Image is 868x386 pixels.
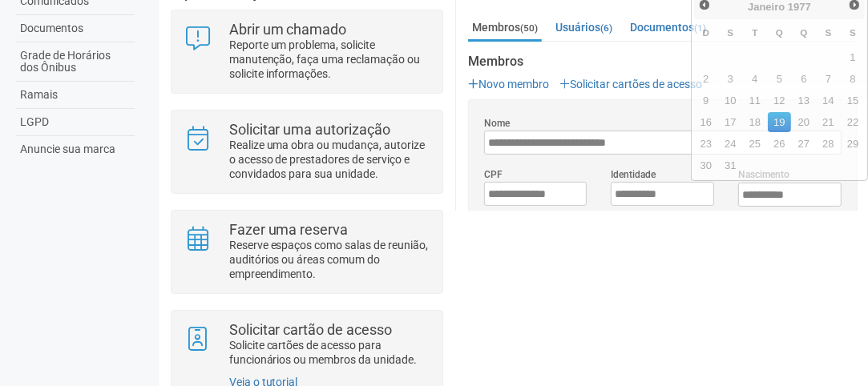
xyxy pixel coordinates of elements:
[776,27,783,38] span: Quarta
[793,112,816,132] a: 20
[626,15,710,39] a: Documentos(1)
[817,69,840,89] a: 7
[719,90,742,111] a: 10
[744,69,767,89] a: 4
[184,123,430,181] a: Solicitar uma autorização Realize uma obra ou mudança, autorize o acesso de prestadores de serviç...
[817,90,840,111] a: 14
[800,27,807,38] span: Quinta
[184,22,430,81] a: Abrir um chamado Reporte um problema, solicite manutenção, faça uma reclamação ou solicite inform...
[842,47,865,67] a: 1
[184,223,430,281] a: Fazer uma reserva Reserve espaços como salas de reunião, auditórios ou áreas comum do empreendime...
[484,167,503,182] label: CPF
[695,69,718,89] a: 2
[559,78,702,90] a: Solicitar cartões de acesso
[768,90,791,111] a: 12
[229,221,349,238] strong: Fazer uma reserva
[468,15,542,42] a: Membros(50)
[468,54,858,69] strong: Membros
[768,112,791,132] a: 19
[842,134,865,154] a: 29
[842,69,865,89] a: 8
[551,15,616,39] a: Usuários(6)
[468,78,549,90] a: Novo membro
[744,90,767,111] a: 11
[229,138,430,181] p: Realize uma obra ou mudança, autorize o acesso de prestadores de serviço e convidados para sua un...
[842,112,865,132] a: 22
[16,136,135,163] a: Anuncie sua marca
[229,21,347,38] strong: Abrir um chamado
[703,27,709,38] span: Domingo
[817,112,840,132] a: 21
[229,338,430,367] p: Solicite cartões de acesso para funcionários ou membros da unidade.
[484,116,510,131] label: Nome
[600,22,612,34] small: (6)
[719,155,742,175] a: 31
[752,27,757,38] span: Terça
[719,69,742,89] a: 3
[719,112,742,132] a: 17
[16,15,135,42] a: Documentos
[744,112,767,132] a: 18
[793,69,816,89] a: 6
[817,134,840,154] a: 28
[727,27,733,38] span: Segunda
[16,82,135,109] a: Ramais
[748,1,785,13] span: Janeiro
[695,90,718,111] a: 9
[695,134,718,154] a: 23
[842,90,865,111] a: 15
[16,42,135,82] a: Grade de Horários dos Ônibus
[16,109,135,136] a: LGPD
[695,155,718,175] a: 30
[229,238,430,281] p: Reserve espaços como salas de reunião, auditórios ou áreas comum do empreendimento.
[793,90,816,111] a: 13
[788,1,811,13] span: 1977
[184,323,430,367] a: Solicitar cartão de acesso Solicite cartões de acesso para funcionários ou membros da unidade.
[850,27,856,38] span: Sábado
[826,27,832,38] span: Sexta
[744,134,767,154] a: 25
[768,69,791,89] a: 5
[719,134,742,154] a: 24
[768,134,791,154] a: 26
[229,121,391,138] strong: Solicitar uma autorização
[520,22,538,34] small: (50)
[611,167,656,182] label: Identidade
[695,112,718,132] a: 16
[229,321,393,338] strong: Solicitar cartão de acesso
[793,134,816,154] a: 27
[229,38,430,81] p: Reporte um problema, solicite manutenção, faça uma reclamação ou solicite informações.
